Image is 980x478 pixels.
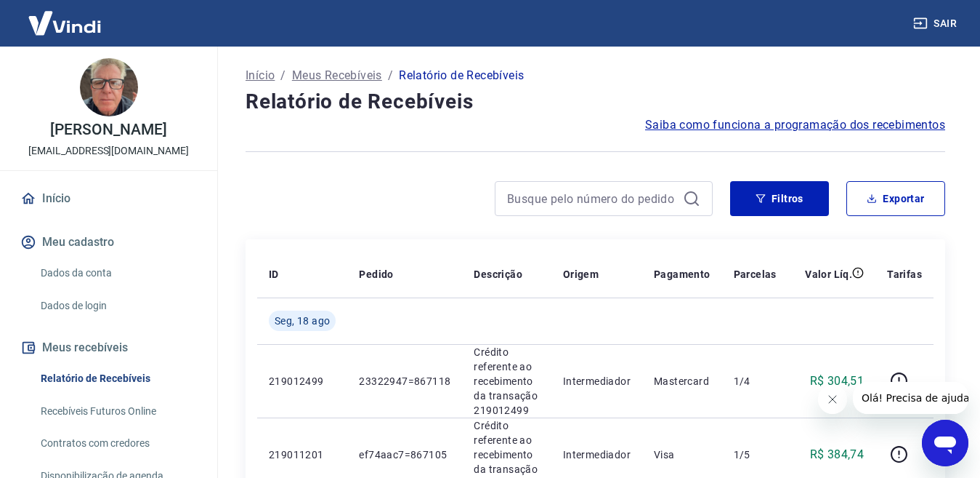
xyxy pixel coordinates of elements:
[654,374,710,389] p: Mastercard
[35,364,200,394] a: Relatório de Recebíveis
[805,267,852,282] p: Valor Líq.
[654,267,710,282] p: Pagamento
[734,374,777,389] p: 1/4
[734,267,777,282] p: Parcelas
[654,447,710,462] p: Visa
[80,58,138,116] img: 0a10bdf8-812f-4f5c-ad6f-613b3534eb3e.jpeg
[810,446,864,463] p: R$ 384,74
[280,67,286,84] p: /
[910,10,963,37] button: Sair
[275,314,330,328] span: Seg, 18 ago
[35,429,200,458] a: Contratos com credores
[292,67,382,84] a: Meus Recebíveis
[818,385,847,414] iframe: Fechar mensagem
[645,116,945,134] a: Saiba como funciona a programação dos recebimentos
[359,447,450,462] p: ef74aac7=867105
[388,67,393,84] p: /
[35,258,200,288] a: Dados da conta
[246,87,945,116] h4: Relatório de Recebíveis
[474,267,522,282] p: Descrição
[922,420,968,466] iframe: Botão para abrir a janela de mensagens
[17,183,200,215] a: Início
[563,267,599,282] p: Origem
[563,447,631,462] p: Intermediador
[28,143,189,159] p: [EMAIL_ADDRESS][DOMAIN_NAME]
[269,267,279,282] p: ID
[730,181,829,216] button: Filtros
[474,345,539,418] p: Crédito referente ao recebimento da transação 219012499
[734,447,777,462] p: 1/5
[359,267,393,282] p: Pedido
[853,382,968,414] iframe: Mensagem da empresa
[399,67,524,84] p: Relatório de Recebíveis
[50,122,166,138] p: [PERSON_NAME]
[9,10,122,22] span: Olá! Precisa de ajuda?
[35,397,200,426] a: Recebíveis Futuros Online
[810,373,864,390] p: R$ 304,51
[563,374,631,389] p: Intermediador
[246,67,275,84] a: Início
[887,267,922,282] p: Tarifas
[17,1,112,45] img: Vindi
[35,291,200,321] a: Dados de login
[269,374,336,389] p: 219012499
[846,181,945,216] button: Exportar
[17,226,200,258] button: Meu cadastro
[269,447,336,462] p: 219011201
[17,332,200,364] button: Meus recebíveis
[507,188,677,210] input: Busque pelo número do pedido
[359,374,450,389] p: 23322947=867118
